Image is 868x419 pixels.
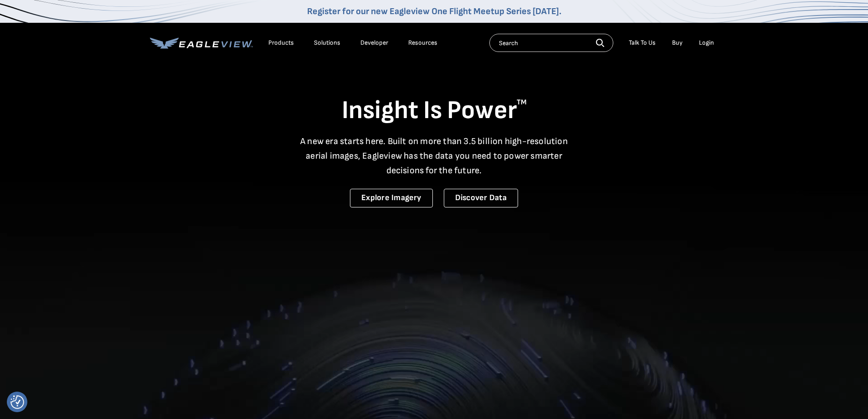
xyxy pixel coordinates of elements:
sup: TM [517,98,527,107]
a: Register for our new Eagleview One Flight Meetup Series [DATE]. [307,6,561,17]
div: Resources [408,39,437,47]
h1: Insight Is Power [150,95,719,127]
div: Login [699,39,714,47]
img: Revisit consent button [10,395,24,409]
a: Explore Imagery [350,189,433,207]
a: Buy [672,39,683,47]
button: Consent Preferences [10,395,24,409]
a: Developer [360,39,388,47]
p: A new era starts here. Built on more than 3.5 billion high-resolution aerial images, Eagleview ha... [295,134,574,178]
input: Search [489,34,613,52]
div: Talk To Us [629,39,656,47]
div: Solutions [314,39,340,47]
a: Discover Data [444,189,518,207]
div: Products [268,39,294,47]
